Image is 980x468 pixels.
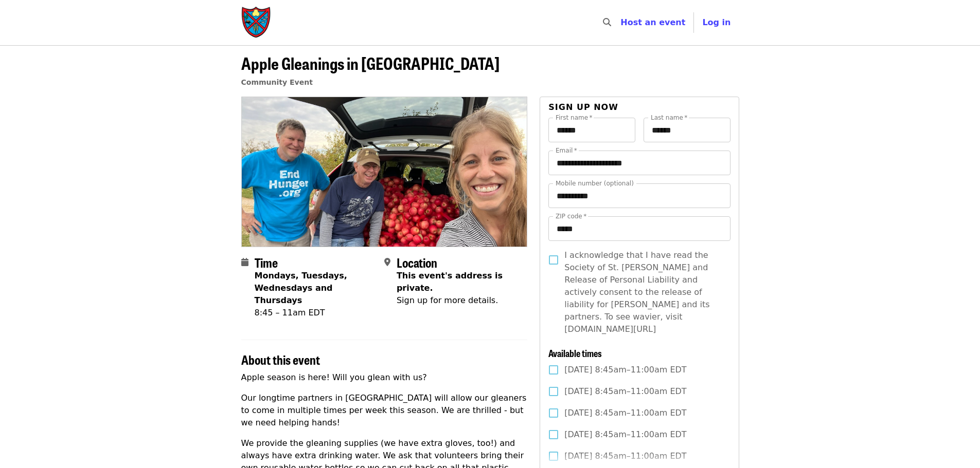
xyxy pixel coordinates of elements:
[617,10,626,35] input: Search
[564,364,686,376] span: [DATE] 8:45am–11:00am EDT
[548,216,730,241] input: ZIP code
[556,147,577,154] label: Email
[242,97,527,246] img: Apple Gleanings in Hamilton County organized by Society of St. Andrew
[556,180,634,186] label: Mobile number (optional)
[564,249,722,335] span: I acknowledge that I have read the Society of St. [PERSON_NAME] and Release of Personal Liability...
[241,371,528,384] p: Apple season is here! Will you glean with us?
[644,118,730,142] input: Last name
[384,257,390,267] i: map-marker-alt icon
[548,151,730,175] input: Email
[548,118,635,142] input: First name
[564,428,686,441] span: [DATE] 8:45am–11:00am EDT
[241,350,320,368] span: About this event
[241,6,272,39] img: Society of St. Andrew - Home
[702,17,730,27] span: Log in
[255,253,278,271] span: Time
[556,213,586,219] label: ZIP code
[241,51,500,75] span: Apple Gleanings in [GEOGRAPHIC_DATA]
[241,392,528,429] p: Our longtime partners in [GEOGRAPHIC_DATA] will allow our gleaners to come in multiple times per ...
[241,257,248,267] i: calendar icon
[548,102,618,112] span: Sign up now
[603,17,611,27] i: search icon
[564,407,686,419] span: [DATE] 8:45am–11:00am EDT
[397,253,437,271] span: Location
[255,307,376,319] div: 8:45 – 11am EDT
[694,12,739,33] button: Log in
[620,17,685,27] a: Host an event
[397,271,503,293] span: This event's address is private.
[556,115,593,121] label: First name
[397,295,498,305] span: Sign up for more details.
[651,115,687,121] label: Last name
[241,78,313,86] a: Community Event
[548,346,602,360] span: Available times
[548,183,730,208] input: Mobile number (optional)
[564,385,686,398] span: [DATE] 8:45am–11:00am EDT
[564,450,686,462] span: [DATE] 8:45am–11:00am EDT
[255,271,347,305] strong: Mondays, Tuesdays, Wednesdays and Thursdays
